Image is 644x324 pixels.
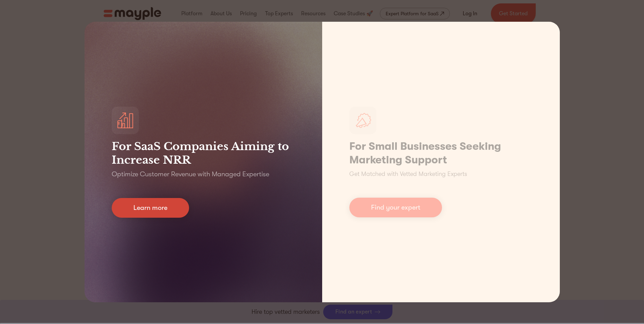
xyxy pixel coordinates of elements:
a: Learn more [112,198,189,218]
p: Get Matched with Vetted Marketing Experts [349,169,467,179]
h1: For Small Businesses Seeking Marketing Support [349,140,533,167]
p: Optimize Customer Revenue with Managed Expertise [112,169,269,179]
h3: For SaaS Companies Aiming to Increase NRR [112,140,295,167]
a: Find your expert [349,198,442,217]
